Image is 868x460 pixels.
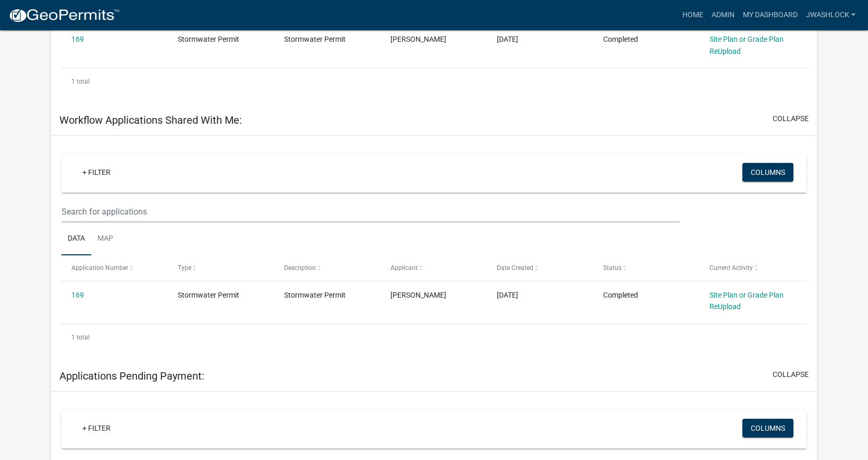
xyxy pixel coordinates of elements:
a: Admin [707,5,739,25]
span: 09/26/2022 [497,291,518,299]
button: collapse [773,369,809,380]
a: 169 [71,35,84,43]
a: Data [62,222,91,256]
datatable-header-cell: Description [274,255,381,280]
span: Description [284,264,316,272]
a: + Filter [74,163,119,182]
span: 09/26/2022 [497,35,518,43]
a: 169 [71,291,84,299]
a: Map [91,222,119,256]
span: Applicant [390,264,418,272]
datatable-header-cell: Current Activity [700,255,806,280]
input: Search for applications [62,201,679,222]
datatable-header-cell: Status [593,255,700,280]
a: Site Plan or Grade Plan ReUpload [710,35,784,55]
a: jwashlock [802,5,860,25]
div: 1 total [62,324,806,350]
span: Stormwater Permit [178,35,239,43]
a: Site Plan or Grade Plan ReUpload [710,291,784,311]
div: 1 total [62,68,806,95]
span: Type [178,264,191,272]
datatable-header-cell: Date Created [487,255,593,280]
a: + Filter [74,419,119,438]
span: Status [603,264,621,272]
div: collapse [51,136,817,360]
datatable-header-cell: Applicant [381,255,487,280]
h5: Workflow Applications Shared With Me: [59,114,242,126]
span: Stormwater Permit [284,291,346,299]
span: Completed [603,291,638,299]
span: Completed [603,35,638,43]
datatable-header-cell: Type [168,255,274,280]
button: collapse [773,113,809,124]
span: Stormwater Permit [178,291,239,299]
datatable-header-cell: Application Number [62,255,168,280]
a: Home [678,5,707,25]
h5: Applications Pending Payment: [59,370,204,382]
button: Columns [742,163,793,182]
span: Stormwater Permit [284,35,346,43]
span: Brett Kiracofe [390,35,446,43]
span: Current Activity [710,264,753,272]
span: Application Number [71,264,128,272]
span: Date Created [497,264,533,272]
button: Columns [742,419,793,438]
a: My Dashboard [739,5,802,25]
span: Brett Kiracofe [390,291,446,299]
